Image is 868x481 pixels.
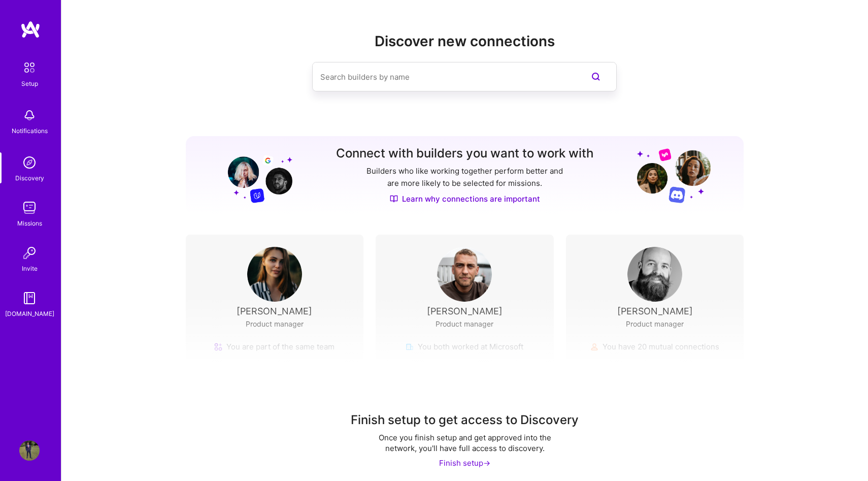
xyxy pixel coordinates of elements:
[20,20,41,39] img: logo
[19,57,40,78] img: setup
[19,243,40,263] img: Invite
[336,146,593,161] h3: Connect with builders you want to work with
[17,218,42,229] div: Missions
[637,148,711,203] img: Grow your network
[439,458,490,468] div: Finish setup ->
[21,78,38,89] div: Setup
[247,247,302,302] img: User Avatar
[320,64,568,90] input: Search builders by name
[363,432,566,454] div: Once you finish setup and get approved into the network, you'll have full access to discovery.
[390,195,398,203] img: Discover
[351,412,579,428] div: Finish setup to get access to Discovery
[17,440,42,461] a: User Avatar
[627,247,682,302] img: User Avatar
[12,125,48,136] div: Notifications
[390,194,540,204] a: Learn why connections are important
[15,173,44,183] div: Discovery
[219,147,292,203] img: Grow your network
[186,33,744,50] h2: Discover new connections
[22,263,38,274] div: Invite
[19,105,40,125] img: bell
[19,198,40,218] img: teamwork
[590,71,602,83] i: icon SearchPurple
[364,165,565,189] p: Builders who like working together perform better and are more likely to be selected for missions.
[19,288,40,308] img: guide book
[437,247,492,302] img: User Avatar
[19,152,40,173] img: discovery
[5,308,54,319] div: [DOMAIN_NAME]
[19,440,40,461] img: User Avatar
